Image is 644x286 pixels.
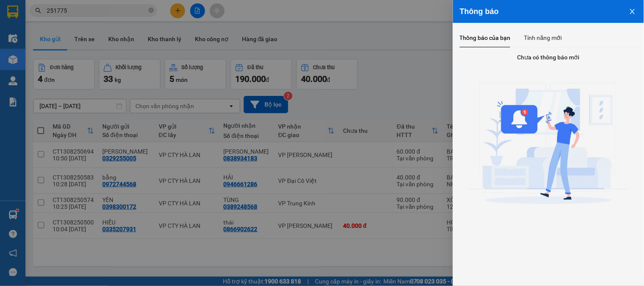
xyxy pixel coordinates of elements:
div: Tính năng mới [524,33,562,42]
h4: Chưa có thông báo mới [453,53,644,62]
span: close [629,8,636,15]
div: Thông báo của bạn [460,33,511,42]
img: No Notification [467,65,630,227]
div: Thông báo [460,7,637,16]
